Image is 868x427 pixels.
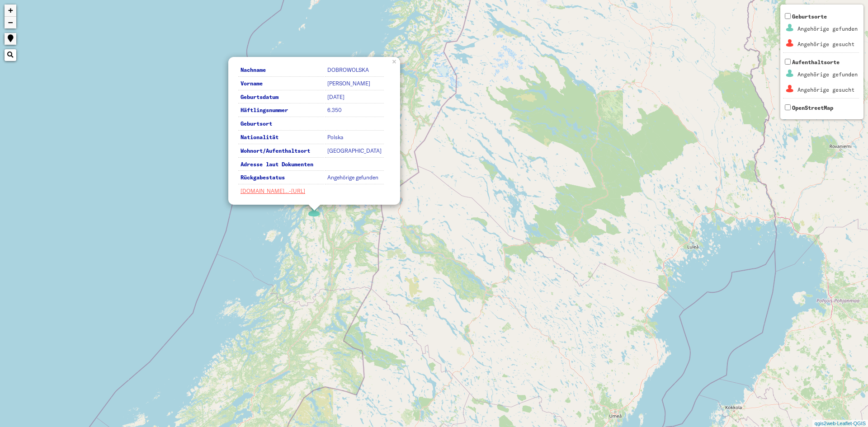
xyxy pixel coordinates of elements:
[325,145,384,158] td: [GEOGRAPHIC_DATA]
[784,22,796,33] img: Geburtsorte_2_Angeh%C3%B6rigegefunden0.png
[815,421,835,426] a: qgis2web
[325,78,384,90] td: [PERSON_NAME]
[784,38,796,49] img: Geburtsorte_2_Angeh%C3%B6rigegesucht1.png
[837,421,852,426] a: Leaflet
[325,104,384,117] td: 6.350
[785,13,791,19] input: GeburtsorteAngehörige gefundenAngehörige gesucht
[390,57,400,65] a: ×
[784,68,796,79] img: Aufenthaltsorte_1_Angeh%C3%B6rigegefunden0.png
[797,22,858,36] td: Angehörige gefunden
[238,172,324,184] th: Rückgabestatus
[238,131,324,144] th: Nationalität
[792,104,833,111] span: OpenStreetMap
[5,33,16,45] a: Show me where I am
[325,91,384,104] td: [DATE]
[238,78,324,90] th: Vorname
[785,104,791,110] input: OpenStreetMap
[853,421,866,426] a: QGIS
[783,13,859,52] span: Geburtsorte
[783,59,859,98] span: Aufenthaltsorte
[238,64,324,77] th: Nachname
[238,104,324,117] th: Häftlingsnummer
[784,83,796,94] img: Aufenthaltsorte_1_Angeh%C3%B6rigegesucht1.png
[5,17,16,28] a: Zoom out
[238,91,324,104] th: Geburtsdatum
[325,172,384,184] td: Angehörige gefunden
[785,59,791,65] input: AufenthaltsorteAngehörige gefundenAngehörige gesucht
[797,37,858,52] td: Angehörige gesucht
[238,145,324,158] th: Wohnort/Aufenthaltsort
[325,131,384,144] td: Polska
[797,83,858,97] td: Angehörige gesucht
[797,67,858,82] td: Angehörige gefunden
[238,159,324,171] th: Adresse laut Dokumenten
[238,118,324,131] th: Geburtsort
[241,188,305,194] a: [DOMAIN_NAME]…-[URL]
[5,5,16,17] a: Zoom in
[325,64,384,77] td: DOBROWOLSKA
